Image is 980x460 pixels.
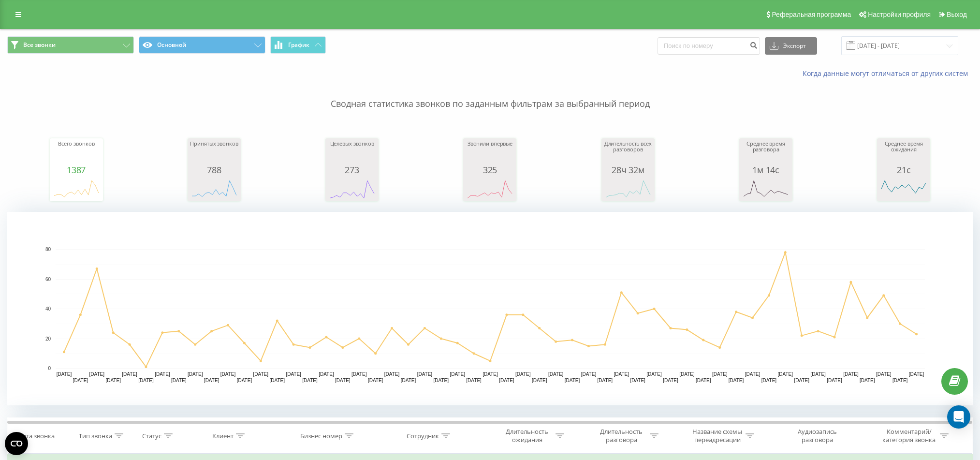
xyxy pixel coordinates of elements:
span: Реферальная программа [772,11,851,18]
span: Настройки профиля [868,11,931,18]
text: [DATE] [138,378,154,383]
div: Длительность ожидания [501,428,553,444]
text: [DATE] [155,371,170,377]
text: [DATE] [220,371,236,377]
svg: A chart. [879,175,928,204]
text: [DATE] [630,378,645,383]
text: [DATE] [351,371,367,377]
text: [DATE] [269,378,285,383]
div: Дата звонка [18,432,55,440]
text: [DATE] [598,378,613,383]
div: A chart. [742,175,790,204]
text: [DATE] [204,378,219,383]
svg: A chart. [328,175,376,204]
text: [DATE] [57,371,72,377]
div: Длительность разговора [596,428,647,444]
text: [DATE] [286,371,301,377]
div: Open Intercom Messenger [947,405,970,429]
div: Среднее время разговора [742,141,790,165]
button: График [270,36,326,54]
text: [DATE] [434,378,449,383]
text: [DATE] [729,378,744,383]
text: [DATE] [401,378,416,383]
text: [DATE] [663,378,678,383]
text: [DATE] [499,378,514,383]
input: Поиск по номеру [658,37,760,55]
text: [DATE] [417,371,433,377]
text: [DATE] [73,378,88,383]
text: [DATE] [122,371,137,377]
text: [DATE] [794,378,809,383]
div: 1м 14с [742,165,790,175]
text: [DATE] [679,371,695,377]
text: [DATE] [171,378,187,383]
text: 20 [45,336,51,341]
div: Длительность всех разговоров [604,141,652,165]
text: [DATE] [466,378,482,383]
div: Комментарий/категория звонка [881,428,937,444]
svg: A chart. [466,175,514,204]
div: Тип звонка [79,432,112,440]
div: Клиент [212,432,234,440]
text: [DATE] [188,371,203,377]
text: [DATE] [565,378,580,383]
text: [DATE] [581,371,597,377]
text: [DATE] [548,371,564,377]
text: [DATE] [89,371,105,377]
text: [DATE] [384,371,400,377]
div: 788 [190,165,238,175]
div: Статус [142,432,161,440]
text: 60 [45,277,51,282]
text: [DATE] [368,378,383,383]
text: [DATE] [450,371,465,377]
button: Основной [139,36,265,54]
text: [DATE] [843,371,859,377]
text: [DATE] [302,378,318,383]
text: [DATE] [105,378,121,383]
svg: A chart. [190,175,238,204]
text: [DATE] [761,378,777,383]
button: Open CMP widget [5,432,28,455]
div: 1387 [52,165,101,175]
text: [DATE] [335,378,351,383]
text: [DATE] [892,378,908,383]
text: [DATE] [319,371,334,377]
div: Бизнес номер [300,432,342,440]
a: Когда данные могут отличаться от других систем [803,69,973,78]
div: 28ч 32м [604,165,652,175]
div: 273 [328,165,376,175]
text: [DATE] [483,371,498,377]
text: [DATE] [827,378,842,383]
div: Сотрудник [407,432,439,440]
svg: A chart. [604,175,652,204]
p: Сводная статистика звонков по заданным фильтрам за выбранный период [7,78,973,110]
div: Аудиозапись разговора [786,428,848,444]
text: [DATE] [237,378,252,383]
text: [DATE] [532,378,547,383]
span: Выход [947,11,967,18]
div: Всего звонков [52,141,101,165]
svg: A chart. [52,175,101,204]
button: Экспорт [765,37,817,55]
text: [DATE] [253,371,269,377]
div: 21с [879,165,928,175]
text: [DATE] [810,371,826,377]
text: [DATE] [745,371,761,377]
text: [DATE] [515,371,531,377]
div: 325 [466,165,514,175]
div: Принятых звонков [190,141,238,165]
text: [DATE] [909,371,924,377]
span: График [288,42,309,48]
text: [DATE] [712,371,728,377]
text: [DATE] [696,378,711,383]
text: [DATE] [876,371,892,377]
div: Название схемы переадресации [691,428,743,444]
text: [DATE] [646,371,662,377]
text: 0 [48,366,51,371]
